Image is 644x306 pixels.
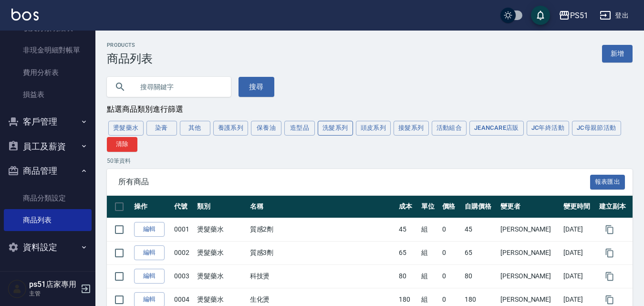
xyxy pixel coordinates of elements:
[134,222,165,237] a: 編輯
[396,218,419,241] td: 45
[29,280,78,289] h5: ps51店家專用
[356,121,391,136] button: 頭皮系列
[248,264,396,288] td: 科技燙
[29,289,78,298] p: 主管
[419,218,439,241] td: 組
[498,218,561,241] td: [PERSON_NAME]
[4,62,92,84] a: 費用分析表
[248,218,396,241] td: 質感2劑
[462,241,498,264] td: 65
[440,196,463,218] th: 價格
[107,42,153,48] h2: Products
[118,177,590,187] span: 所有商品
[134,269,165,284] a: 編輯
[440,264,463,288] td: 0
[107,105,633,115] div: 點選商品類別進行篩選
[172,241,195,264] td: 0002
[251,121,281,136] button: 保養油
[597,196,633,218] th: 建立副本
[590,177,625,186] a: 報表匯出
[195,218,248,241] td: 燙髮藥水
[108,121,144,136] button: 燙髮藥水
[527,121,569,136] button: JC年終活動
[596,7,633,24] button: 登出
[419,241,439,264] td: 組
[146,121,177,136] button: 染膏
[213,121,249,136] button: 養護系列
[180,121,210,136] button: 其他
[561,264,597,288] td: [DATE]
[498,196,561,218] th: 變更者
[498,264,561,288] td: [PERSON_NAME]
[419,264,439,288] td: 組
[462,218,498,241] td: 45
[248,241,396,264] td: 質感3劑
[8,279,27,298] img: Person
[195,196,248,218] th: 類別
[4,235,92,260] button: 資料設定
[590,175,625,190] button: 報表匯出
[239,77,274,97] button: 搜尋
[602,45,633,63] a: 新增
[469,121,524,136] button: JeanCare店販
[396,264,419,288] td: 80
[134,245,165,260] a: 編輯
[570,10,588,21] div: PS51
[284,121,315,136] button: 造型品
[134,74,223,100] input: 搜尋關鍵字
[318,121,353,136] button: 洗髮系列
[396,196,419,218] th: 成本
[248,196,396,218] th: 名稱
[440,218,463,241] td: 0
[396,241,419,264] td: 65
[4,187,92,209] a: 商品分類設定
[107,157,633,165] p: 50 筆資料
[394,121,429,136] button: 接髮系列
[172,264,195,288] td: 0003
[132,196,172,218] th: 操作
[4,134,92,159] button: 員工及薪資
[172,218,195,241] td: 0001
[462,264,498,288] td: 80
[498,241,561,264] td: [PERSON_NAME]
[440,241,463,264] td: 0
[195,264,248,288] td: 燙髮藥水
[11,9,39,21] img: Logo
[195,241,248,264] td: 燙髮藥水
[531,6,550,25] button: save
[4,109,92,134] button: 客戶管理
[432,121,467,136] button: 活動組合
[561,218,597,241] td: [DATE]
[555,6,592,25] button: PS51
[4,209,92,231] a: 商品列表
[462,196,498,218] th: 自購價格
[4,84,92,106] a: 損益表
[419,196,439,218] th: 單位
[561,196,597,218] th: 變更時間
[4,158,92,183] button: 商品管理
[107,137,137,152] button: 清除
[572,121,621,136] button: JC母親節活動
[172,196,195,218] th: 代號
[4,39,92,61] a: 非現金明細對帳單
[107,52,153,65] h3: 商品列表
[561,241,597,264] td: [DATE]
